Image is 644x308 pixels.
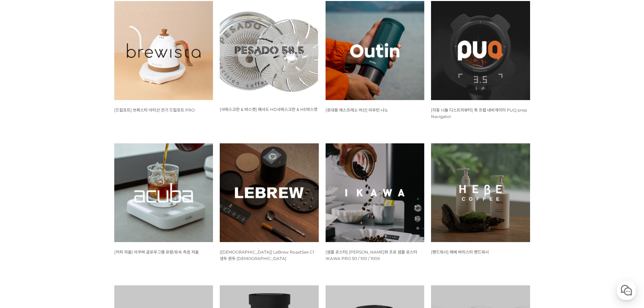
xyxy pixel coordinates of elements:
img: 페사도 HD샤워스크린, HE바스켓 [220,1,319,99]
a: [샤워스크린 & 바스켓] 페사도 HD샤워스크린 & HE바스켓 [220,106,317,112]
img: 브뤼스타, brewista, 아티산, 전기 드립포트 [114,1,213,100]
a: [자동 니들 디스트리뷰터] 푹 프렙 네비게이터 PUQ prep Navigator [431,107,527,119]
span: 홈 [21,224,25,230]
img: 르브루 LeBrew [220,143,319,242]
span: [[DEMOGRAPHIC_DATA]] LeBrew RoastSee C1 생두 원두 [DEMOGRAPHIC_DATA] [220,250,314,261]
span: [휴대용 에스프레소 머신] 아우틴 나노 [326,108,388,113]
span: 대화 [62,225,70,230]
img: 헤베 바리스타 핸드워시 [431,143,530,242]
a: [샘플 로스터] [PERSON_NAME]와 프로 샘플 로스터 IKAWA PRO 50 / 100 / 100X [326,249,417,261]
a: 대화 [45,214,87,231]
span: [샘플 로스터] [PERSON_NAME]와 프로 샘플 로스터 IKAWA PRO 50 / 100 / 100X [326,250,417,261]
a: 설정 [87,214,130,231]
span: [드립포트] 브뤼스타 아티산 전기 드립포트 PRO [114,108,195,113]
span: [자동 니들 디스트리뷰터] 푹 프렙 네비게이터 PUQ prep Navigator [431,108,527,119]
a: [핸드워시] 헤베 바리스타 핸드워시 [431,249,489,255]
img: IKAWA PRO 50, IKAWA PRO 100, IKAWA PRO 100X [326,143,425,242]
span: [핸드워시] 헤베 바리스타 핸드워시 [431,250,489,255]
a: [휴대용 에스프레소 머신] 아우틴 나노 [326,107,388,113]
span: [커피 저울] 아쿠바 글로우그램 유량/유속 측정 저울 [114,250,199,255]
a: [커피 저울] 아쿠바 글로우그램 유량/유속 측정 저울 [114,249,199,255]
a: [[DEMOGRAPHIC_DATA]] LeBrew RoastSee C1 생두 원두 [DEMOGRAPHIC_DATA] [220,249,314,261]
span: 설정 [104,224,113,230]
a: [드립포트] 브뤼스타 아티산 전기 드립포트 PRO [114,107,195,113]
img: 푹 프레스 PUQ PRESS [431,1,530,100]
a: 홈 [2,214,45,231]
img: 아쿠바 글로우그램 유량/유속 측정 저울 [114,143,213,242]
img: 아우틴 나노 휴대용 에스프레소 머신 [326,1,425,100]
